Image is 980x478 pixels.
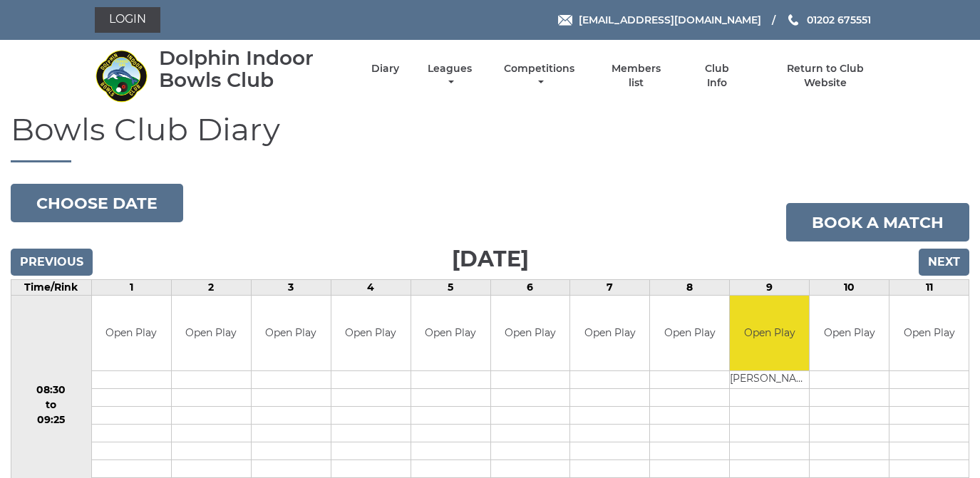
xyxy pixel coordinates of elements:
h1: Bowls Club Diary [11,112,969,162]
td: Open Play [92,296,171,370]
a: Diary [371,62,399,76]
a: Return to Club Website [765,62,885,90]
td: Open Play [570,296,649,370]
button: Choose date [11,184,183,222]
td: Open Play [172,296,251,370]
div: Dolphin Indoor Bowls Club [159,47,346,91]
a: Members list [603,62,669,90]
td: 8 [650,280,730,296]
img: Phone us [788,14,798,26]
td: 7 [570,280,650,296]
td: 11 [889,280,969,296]
td: Open Play [650,296,729,370]
td: 3 [251,280,331,296]
span: [EMAIL_ADDRESS][DOMAIN_NAME] [579,14,761,26]
img: Email [558,15,572,26]
td: 2 [171,280,251,296]
a: Email [EMAIL_ADDRESS][DOMAIN_NAME] [558,12,761,28]
td: Open Play [491,296,570,370]
td: 5 [411,280,490,296]
td: Open Play [810,296,889,370]
td: Open Play [730,296,809,370]
td: 9 [730,280,810,296]
td: Time/Rink [11,280,92,296]
input: Next [919,249,969,276]
td: Open Play [252,296,331,370]
span: 01202 675551 [807,14,871,26]
td: 1 [91,280,171,296]
td: Open Play [889,296,969,370]
td: 6 [490,280,570,296]
img: Dolphin Indoor Bowls Club [95,49,148,103]
td: 10 [810,280,889,296]
td: Open Play [411,296,490,370]
a: Phone us 01202 675551 [786,12,871,28]
a: Club Info [694,62,741,90]
a: Login [95,7,160,33]
input: Previous [11,249,93,276]
a: Leagues [424,62,475,90]
a: Book a match [786,203,969,241]
td: [PERSON_NAME] [730,370,809,388]
a: Competitions [501,62,579,90]
td: Open Play [331,296,411,370]
td: 4 [331,280,411,296]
